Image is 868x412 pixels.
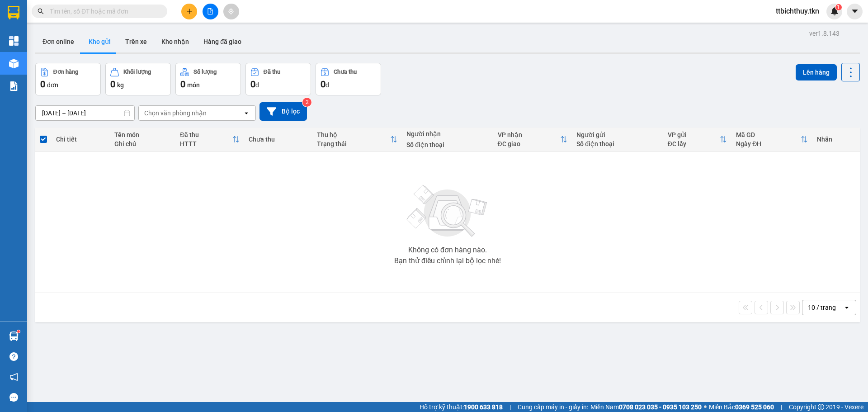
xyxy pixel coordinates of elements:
span: notification [9,373,18,381]
span: | [509,402,511,412]
div: Số lượng [193,69,217,75]
button: Đơn hàng0đơn [35,63,101,95]
span: 0 [40,79,45,90]
span: kg [117,81,124,89]
strong: 1900 633 818 [464,403,503,411]
div: Chưa thu [334,69,357,75]
div: Thu hộ [317,131,390,138]
th: Toggle SortBy [312,128,402,152]
div: Ngày ĐH [736,140,801,147]
div: Chọn văn phòng nhận [144,109,207,118]
button: Kho gửi [81,31,118,52]
span: ttbichthuy.tkn [769,5,826,17]
div: 10 / trang [808,303,836,312]
img: icon-new-feature [830,7,839,15]
div: Nhãn [817,136,855,143]
span: đơn [47,81,58,89]
input: Tìm tên, số ĐT hoặc mã đơn [50,6,156,16]
span: plus [186,8,193,14]
span: copyright [818,404,824,410]
img: warehouse-icon [9,331,19,341]
img: svg+xml;base64,PHN2ZyBjbGFzcz0ibGlzdC1wbHVnX19zdmciIHhtbG5zPSJodHRwOi8vd3d3LnczLm9yZy8yMDAwL3N2Zy... [402,180,493,243]
div: VP gửi [668,131,720,138]
div: Đơn hàng [53,69,78,75]
div: VP nhận [498,131,561,138]
div: Đã thu [264,69,280,75]
div: Không có đơn hàng nào. [408,246,487,254]
button: caret-down [847,4,863,19]
button: Bộ lọc [259,102,307,121]
span: 0 [110,79,115,90]
sup: 1 [835,4,842,10]
div: Tên món [114,131,171,138]
div: ĐC lấy [668,140,720,147]
button: Hàng đã giao [196,31,249,52]
span: đ [255,81,259,89]
div: Đã thu [180,131,232,138]
div: ver 1.8.143 [809,28,840,38]
div: Người nhận [406,130,488,137]
div: Khối lượng [123,69,151,75]
th: Toggle SortBy [175,128,244,152]
img: logo-vxr [8,6,19,19]
input: Select a date range. [36,106,134,120]
span: Hỗ trợ kỹ thuật: [420,402,503,412]
span: message [9,393,18,402]
div: Số điện thoại [576,140,658,147]
div: Số điện thoại [406,141,488,148]
th: Toggle SortBy [493,128,572,152]
span: Miền Nam [590,402,702,412]
img: warehouse-icon [9,59,19,68]
span: | [781,402,782,412]
span: 0 [250,79,255,90]
span: question-circle [9,352,18,361]
th: Toggle SortBy [731,128,812,152]
button: Trên xe [118,31,154,52]
div: Người gửi [576,131,658,138]
div: Ghi chú [114,140,171,147]
svg: open [843,304,850,311]
div: HTTT [180,140,232,147]
span: file-add [207,8,213,14]
span: Cung cấp máy in - giấy in: [518,402,588,412]
strong: 0369 525 060 [735,403,774,411]
span: đ [325,81,329,89]
button: aim [223,4,239,19]
button: plus [181,4,197,19]
div: Chưa thu [249,136,308,143]
button: Đơn online [35,31,81,52]
span: món [187,81,200,89]
span: caret-down [851,7,859,15]
button: Khối lượng0kg [105,63,171,95]
th: Toggle SortBy [663,128,731,152]
button: Kho nhận [154,31,196,52]
svg: open [243,109,250,117]
span: 1 [837,4,840,10]
sup: 2 [302,98,311,107]
span: 0 [180,79,185,90]
span: aim [228,8,234,14]
img: solution-icon [9,81,19,91]
button: Đã thu0đ [245,63,311,95]
button: Lên hàng [796,64,837,81]
sup: 1 [17,330,20,333]
div: Bạn thử điều chỉnh lại bộ lọc nhé! [394,257,501,265]
span: ⚪️ [704,405,707,409]
div: ĐC giao [498,140,561,147]
button: Số lượng0món [175,63,241,95]
strong: 0708 023 035 - 0935 103 250 [619,403,702,411]
span: search [38,8,44,14]
button: Chưa thu0đ [316,63,381,95]
img: dashboard-icon [9,36,19,46]
span: Miền Bắc [709,402,774,412]
button: file-add [203,4,218,19]
div: Mã GD [736,131,801,138]
span: 0 [321,79,325,90]
div: Trạng thái [317,140,390,147]
div: Chi tiết [56,136,105,143]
